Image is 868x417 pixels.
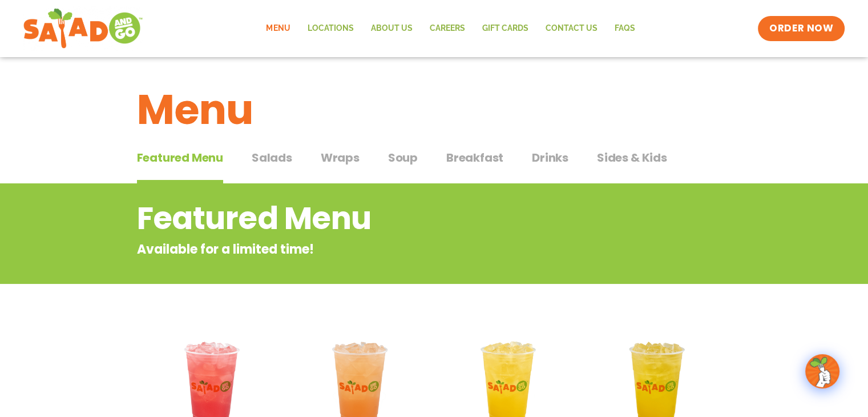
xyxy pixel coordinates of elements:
[321,149,360,166] span: Wraps
[421,15,473,42] a: Careers
[446,149,503,166] span: Breakfast
[257,15,643,42] nav: Menu
[298,15,362,42] a: Locations
[23,6,143,51] img: new-SAG-logo-768×292
[388,149,418,166] span: Soup
[137,240,640,259] p: Available for a limited time!
[597,149,667,166] span: Sides & Kids
[769,22,833,35] span: ORDER NOW
[536,15,605,42] a: Contact Us
[362,15,421,42] a: About Us
[758,16,845,41] a: ORDER NOW
[473,15,536,42] a: GIFT CARDS
[137,195,640,242] h2: Featured Menu
[532,149,568,166] span: Drinks
[137,149,223,166] span: Featured Menu
[806,355,838,387] img: wpChatIcon
[252,149,292,166] span: Salads
[137,145,732,184] div: Tabbed content
[137,79,732,141] h1: Menu
[257,15,298,42] a: Menu
[605,15,643,42] a: FAQs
